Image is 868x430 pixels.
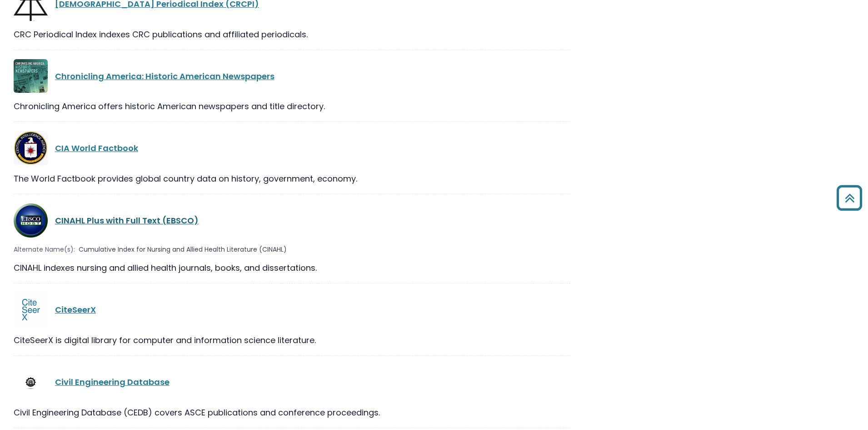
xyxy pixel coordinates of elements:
a: Civil Engineering Database [55,376,170,388]
div: CINAHL indexes nursing and allied health journals, books, and dissertations. [14,262,570,274]
span: Alternate Name(s): [14,245,75,254]
div: Chronicling America offers historic American newspapers and title directory. [14,100,570,112]
a: Chronicling America: Historic American Newspapers [55,71,274,82]
div: Civil Engineering Database (CEDB) covers ASCE publications and conference proceedings. [14,406,570,419]
div: CRC Periodical Index indexes CRC publications and affiliated periodicals. [14,28,570,40]
span: Cumulative Index for Nursing and Allied Health Literature (CINAHL) [79,245,287,254]
a: Back to Top [833,189,866,206]
div: The World Factbook provides global country data on history, government, economy. [14,172,570,185]
a: CINAHL Plus with Full Text (EBSCO) [55,215,199,226]
div: CiteSeerX is digital library for computer and information science literature. [14,334,570,346]
a: CIA World Factbook [55,142,138,154]
a: CiteSeerX [55,304,96,315]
